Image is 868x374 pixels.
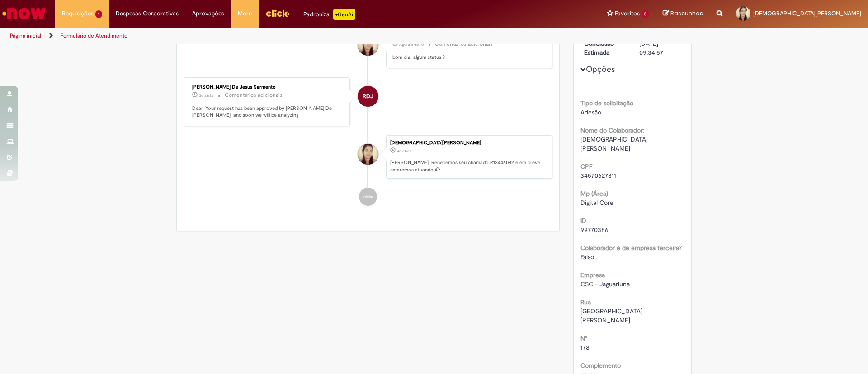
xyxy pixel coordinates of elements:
[580,343,590,351] span: 178
[670,9,703,18] span: Rascunhos
[580,298,591,306] b: Rua
[642,10,649,18] span: 5
[663,9,703,18] a: Rascunhos
[1,5,47,23] img: ServiceNow
[184,17,552,215] ul: Histórico de tíquete
[580,126,644,134] b: Nome do Colaborador:
[225,91,283,99] small: Comentários adicionais
[265,6,290,20] img: click_logo_yellow_360x200.png
[580,135,648,152] span: [DEMOGRAPHIC_DATA][PERSON_NAME]
[580,108,601,116] span: Adesão
[580,271,605,279] b: Empresa
[358,35,378,56] div: Cristiane Moreira De Araujo
[580,199,613,207] span: Digital Core
[580,244,682,252] b: Colaborador é de empresa terceira?
[116,9,179,18] span: Despesas Corporativas
[397,148,411,154] time: 25/08/2025 18:23:25
[615,9,640,18] span: Favoritos
[303,9,355,20] div: Padroniza
[580,253,594,261] span: Falso
[639,39,681,57] div: [DATE] 09:34:57
[580,226,609,234] span: 99770386
[399,42,424,47] time: 29/08/2025 12:08:37
[238,9,252,18] span: More
[358,86,378,107] div: Robson De Jesus Sarmento
[333,9,355,20] p: +GenAi
[580,280,630,288] span: CSC - Jaguariuna
[10,32,41,39] a: Página inicial
[580,334,587,342] b: N°
[753,9,861,17] span: [DEMOGRAPHIC_DATA][PERSON_NAME]
[199,93,213,98] span: 3d atrás
[580,217,586,225] b: ID
[580,99,633,107] b: Tipo de solicitação
[62,9,94,18] span: Requisições
[580,171,616,180] span: 34570627811
[580,307,642,324] span: [GEOGRAPHIC_DATA][PERSON_NAME]
[390,159,547,173] p: [PERSON_NAME]! Recebemos seu chamado R13446082 e em breve estaremos atuando.
[577,39,633,57] dt: Conclusão Estimada
[95,10,102,18] span: 1
[435,40,493,48] small: Comentários adicionais
[192,9,224,18] span: Aprovações
[580,162,592,170] b: CPF
[7,28,572,44] ul: Trilhas de página
[580,361,621,369] b: Complemento
[397,148,411,154] span: 4d atrás
[358,144,378,165] div: Cristiane Moreira De Araujo
[390,140,547,146] div: [DEMOGRAPHIC_DATA][PERSON_NAME]
[363,85,373,107] span: RDJ
[580,189,608,198] b: Mp (Área)
[61,32,127,39] a: Formulário de Atendimento
[392,54,543,61] p: bom dia, algum status ?
[192,85,343,90] div: [PERSON_NAME] De Jesus Sarmento
[184,135,552,179] li: Cristiane Moreira De Araujo
[199,93,213,98] time: 27/08/2025 09:34:57
[399,42,424,47] span: Agora mesmo
[192,105,343,119] p: Dear, Your request has been approved by [PERSON_NAME] De [PERSON_NAME], and soon we will be analy...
